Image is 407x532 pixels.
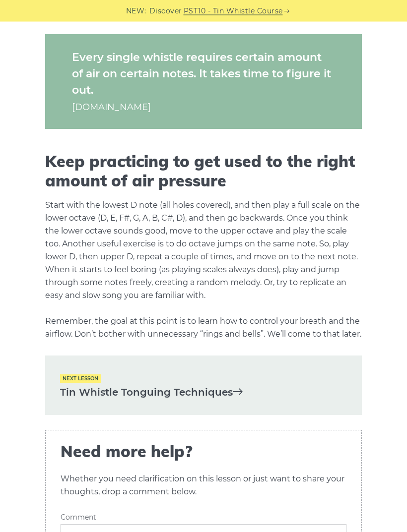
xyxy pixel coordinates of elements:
[184,5,283,17] a: PST10 - Tin Whistle Course
[72,101,335,115] cite: [DOMAIN_NAME]
[126,5,146,17] span: NEW:
[61,442,346,461] span: Need more help?
[60,385,347,401] a: Tin Whistle Tonguing Techniques
[72,50,335,99] p: Every single whistle requires certain amount of air on certain notes. It takes time to figure it ...
[61,473,346,499] p: Whether you need clarification on this lesson or just want to share your thoughts, drop a comment...
[45,199,362,341] p: Start with the lowest D note (all holes covered), and then play a full scale on the lower octave ...
[149,5,182,17] span: Discover
[45,152,362,190] h2: Keep practicing to get used to the right amount of air pressure
[60,375,101,383] span: Next lesson
[61,514,346,522] label: Comment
